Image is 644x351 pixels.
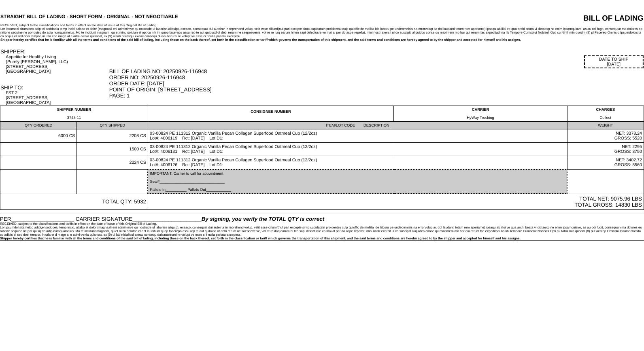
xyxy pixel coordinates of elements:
[77,129,148,143] td: 2208 CS
[395,116,565,120] div: HyWay Trucking
[148,156,567,170] td: 03-00824 PE 111312 Organic Vanilla Pecan Collagen Superfood Oatmeal Cup (12/2oz) Lot#: 4006126 Rc...
[0,49,108,55] div: SHIPPER:
[202,216,324,222] span: By signing, you verify the TOTAL QTY is correct
[567,143,644,156] td: NET: 2295 GROSS: 3750
[148,122,567,129] td: ITEM/LOT CODE DESCRIPTION
[148,194,644,210] td: TOTAL NET: 9075.96 LBS TOTAL GROSS: 14830 LBS
[77,143,148,156] td: 1500 CS
[148,143,567,156] td: 03-00824 PE 111312 Organic Vanilla Pecan Collagen Superfood Oatmeal Cup (12/2oz) Lot#: 4006131 Rc...
[569,116,642,120] div: Collect
[0,129,77,143] td: 6000 CS
[148,169,567,194] td: IMPORTANT: Carrier to call for appointment Seal#_______________________________ Pallets In_______...
[0,85,108,91] div: SHIP TO:
[6,55,108,74] div: Appetite for Healthy Living (Purely [PERSON_NAME], LLC) [STREET_ADDRESS] [GEOGRAPHIC_DATA]
[584,55,644,68] div: DATE TO SHIP [DATE]
[0,194,148,210] td: TOTAL QTY: 5932
[567,122,644,129] td: WEIGHT
[567,156,644,170] td: NET: 3402.72 GROSS: 5560
[0,38,644,42] div: Shipper hereby certifies that he is familiar with all the terms and conditions of the said bill o...
[77,156,148,170] td: 2224 CS
[472,14,644,23] div: BILL OF LADING
[2,116,146,120] div: 3743-11
[77,122,148,129] td: QTY SHIPPED
[567,106,644,122] td: CHARGES
[6,91,108,105] div: FST 2 [STREET_ADDRESS] [GEOGRAPHIC_DATA]
[394,106,567,122] td: CARRIER
[109,68,644,99] div: BILL OF LADING NO: 20250926-116948 ORDER NO: 20250926-116948 ORDER DATE: [DATE] POINT OF ORIGIN: ...
[148,129,567,143] td: 03-00824 PE 111312 Organic Vanilla Pecan Collagen Superfood Oatmeal Cup (12/2oz) Lot#: 4006119 Rc...
[0,122,77,129] td: QTY ORDERED
[567,129,644,143] td: NET: 3378.24 GROSS: 5520
[0,106,148,122] td: SHIPPER NUMBER
[148,106,393,122] td: CONSIGNEE NUMBER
